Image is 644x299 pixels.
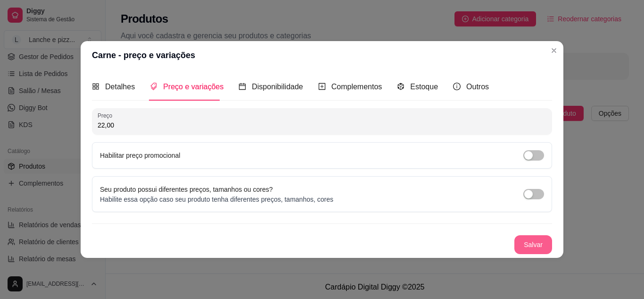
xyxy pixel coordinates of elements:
[100,152,180,159] label: Habilitar preço promocional
[318,83,326,90] span: plus-square
[410,83,438,91] span: Estoque
[239,83,246,90] span: calendar
[92,83,99,90] span: appstore
[100,186,273,193] label: Seu produto possui diferentes preços, tamanhos ou cores?
[81,41,563,69] header: Carne - preço e variações
[453,83,461,90] span: info-circle
[98,111,116,120] label: Preço
[252,83,303,91] span: Disponibilidade
[163,83,223,91] span: Preço e variações
[331,83,382,91] span: Complementos
[514,235,552,254] button: Salvar
[98,120,546,130] input: Preço
[397,83,405,90] span: code-sandbox
[546,43,561,58] button: Close
[150,83,157,90] span: tags
[466,83,489,91] span: Outros
[100,195,333,204] p: Habilite essa opção caso seu produto tenha diferentes preços, tamanhos, cores
[105,83,135,91] span: Detalhes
